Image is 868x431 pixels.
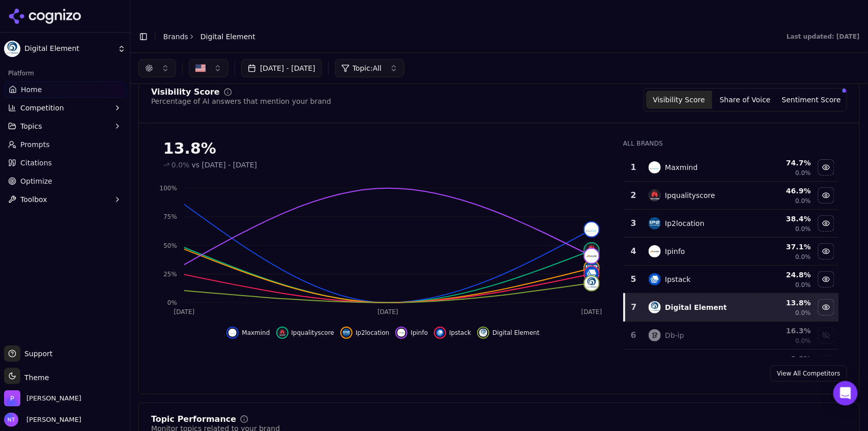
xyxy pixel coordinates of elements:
[20,373,49,382] span: Theme
[4,118,126,134] button: Topics
[624,266,839,294] tr: 5ipstackIpstack24.8%0.0%Hide ipstack data
[340,327,389,339] button: Hide ip2location data
[628,217,639,229] div: 3
[20,194,47,205] span: Toolbox
[477,327,539,339] button: Hide digital element data
[818,271,834,288] button: Hide ipstack data
[163,271,177,278] tspan: 25%
[796,309,812,317] span: 0.0%
[20,176,52,186] span: Optimize
[818,187,834,204] button: Hide ipqualityscore data
[756,326,811,336] div: 16.3 %
[4,191,126,208] button: Toolbox
[628,189,639,202] div: 2
[226,327,270,339] button: Hide maxmind data
[395,327,428,339] button: Hide ipinfo data
[629,301,639,313] div: 7
[20,158,52,168] span: Citations
[665,190,715,200] div: Ipqualityscore
[174,309,195,316] tspan: [DATE]
[582,309,602,316] tspan: [DATE]
[4,413,18,427] img: Nate Tower
[649,273,661,285] img: ipstack
[624,182,839,210] tr: 2ipqualityscoreIpqualityscore46.9%0.0%Hide ipqualityscore data
[756,158,811,168] div: 74.7 %
[151,415,236,423] div: Topic Performance
[292,329,334,337] span: Ipqualityscore
[342,329,351,337] img: ip2location
[242,329,270,337] span: Maxmind
[397,329,406,337] img: ipinfo
[787,33,860,41] div: Last updated: [DATE]
[665,274,690,284] div: Ipstack
[163,139,603,158] div: 13.8%
[665,302,727,312] div: Digital Element
[796,253,812,261] span: 0.0%
[649,161,661,174] img: maxmind
[20,121,42,131] span: Topics
[585,267,599,281] img: ipstack
[163,32,255,42] nav: breadcrumb
[195,63,206,73] img: US
[665,218,704,228] div: Ip2location
[649,189,661,202] img: ipqualityscore
[449,329,471,337] span: Ipstack
[624,154,839,182] tr: 1maxmindMaxmind74.7%0.0%Hide maxmind data
[228,329,237,337] img: maxmind
[833,381,858,406] div: Open Intercom Messenger
[628,329,639,341] div: 6
[624,322,839,350] tr: 6db-ipDb-ip16.3%0.0%Show db-ip data
[649,217,661,229] img: ip2location
[818,159,834,176] button: Hide maxmind data
[4,173,126,189] a: Optimize
[163,33,188,41] a: Brands
[24,44,113,53] span: Digital Element
[493,329,539,337] span: Digital Element
[818,355,834,371] button: Show bigdatacloud data
[192,160,257,170] span: vs [DATE] - [DATE]
[665,330,684,340] div: Db-ip
[624,350,839,378] tr: 9.8%Show bigdatacloud data
[818,215,834,232] button: Hide ip2location data
[4,41,20,57] img: Digital Element
[585,243,599,257] img: ipqualityscore
[160,185,177,192] tspan: 100%
[628,161,639,174] div: 1
[276,327,334,339] button: Hide ipqualityscore data
[4,100,126,116] button: Competition
[756,242,811,252] div: 37.1 %
[479,329,487,337] img: digital element
[778,91,845,109] button: Sentiment Score
[163,214,177,221] tspan: 75%
[628,245,639,257] div: 4
[646,91,712,109] button: Visibility Score
[796,337,812,345] span: 0.0%
[22,415,81,424] span: [PERSON_NAME]
[411,329,428,337] span: Ipinfo
[665,162,698,173] div: Maxmind
[624,210,839,238] tr: 3ip2locationIp2location38.4%0.0%Hide ip2location data
[356,329,389,337] span: Ip2location
[151,96,331,106] div: Percentage of AI answers that mention your brand
[4,155,126,171] a: Citations
[4,136,126,153] a: Prompts
[585,249,599,263] img: ipinfo
[26,394,81,403] span: Perrill
[20,139,50,150] span: Prompts
[818,327,834,343] button: Show db-ip data
[353,63,382,73] span: Topic: All
[665,246,685,256] div: Ipinfo
[21,84,42,95] span: Home
[4,81,126,98] a: Home
[436,329,444,337] img: ipstack
[649,301,661,313] img: digital element
[163,242,177,249] tspan: 50%
[756,270,811,280] div: 24.8 %
[756,354,811,364] div: 9.8 %
[756,298,811,308] div: 13.8 %
[756,186,811,196] div: 46.9 %
[171,160,190,170] span: 0.0%
[712,91,778,109] button: Share of Voice
[4,390,81,407] button: Open organization switcher
[378,309,398,316] tspan: [DATE]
